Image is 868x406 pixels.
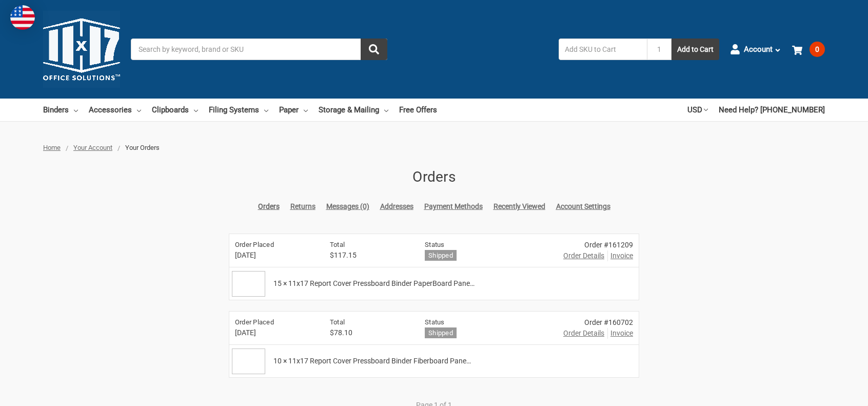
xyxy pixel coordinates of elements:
[235,250,313,261] span: [DATE]
[424,201,483,212] a: Payment Methods
[494,201,545,212] a: Recently Viewed
[744,44,773,55] span: Account
[687,99,708,121] a: USD
[425,250,457,261] h6: Shipped
[730,36,781,63] a: Account
[235,240,313,250] h6: Order Placed
[559,38,647,60] input: Add SKU to Cart
[131,38,387,60] input: Search by keyword, brand or SKU
[319,99,388,121] a: Storage & Mailing
[792,36,825,63] a: 0
[229,166,639,188] h1: Orders
[235,317,313,327] h6: Order Placed
[43,99,78,121] a: Binders
[425,317,547,327] h6: Status
[273,278,475,289] span: 15 × 11x17 Report Cover Pressboard Binder PaperBoard Pane…
[330,240,408,250] h6: Total
[563,250,604,261] a: Order Details
[152,99,198,121] a: Clipboards
[73,144,112,151] a: Your Account
[43,144,61,151] a: Home
[556,201,610,212] a: Account Settings
[258,201,280,212] a: Orders
[425,327,457,338] h6: Shipped
[810,42,825,57] span: 0
[330,317,408,327] h6: Total
[563,328,604,339] a: Order Details
[563,240,633,250] div: Order #161209
[10,5,35,30] img: duty and tax information for United States
[330,327,408,338] span: $78.10
[563,317,633,328] div: Order #160702
[273,356,471,366] span: 10 × 11x17 Report Cover Pressboard Binder Fiberboard Pane…
[399,99,437,121] a: Free Offers
[43,11,120,88] img: 11x17.com
[719,99,825,121] a: Need Help? [PHONE_NUMBER]
[89,99,141,121] a: Accessories
[610,328,633,339] span: Invoice
[235,327,313,338] span: [DATE]
[209,99,268,121] a: Filing Systems
[326,201,369,212] a: Messages (0)
[125,144,160,151] span: Your Orders
[610,250,633,261] span: Invoice
[672,38,719,60] button: Add to Cart
[279,99,308,121] a: Paper
[290,201,315,212] a: Returns
[330,250,408,261] span: $117.15
[380,201,413,212] a: Addresses
[425,240,547,250] h6: Status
